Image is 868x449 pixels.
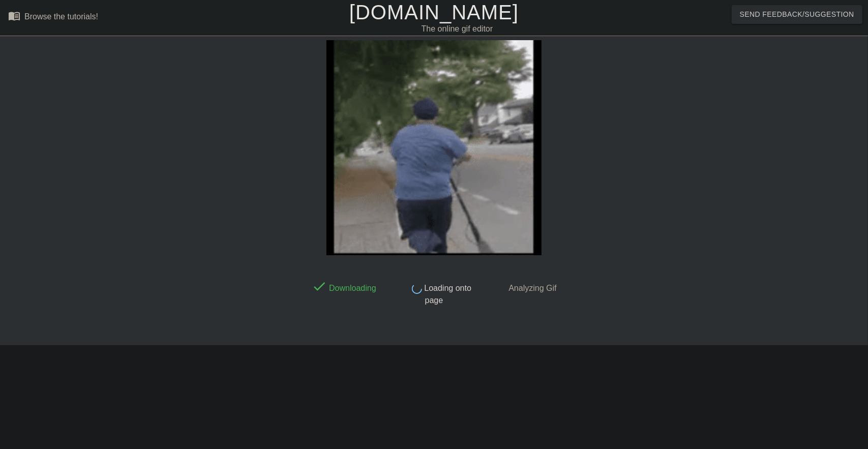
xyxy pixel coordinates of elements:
span: done [312,279,327,294]
div: Browse the tutorials! [24,12,98,21]
img: r6OQP.gif [326,40,542,255]
span: Loading onto page [422,284,471,305]
span: Analyzing Gif [507,284,557,292]
span: menu_book [8,10,20,22]
div: The online gif editor [294,23,620,35]
span: Send Feedback/Suggestion [740,8,854,21]
span: Downloading [327,284,376,292]
a: Browse the tutorials! [8,10,98,25]
button: Send Feedback/Suggestion [732,5,862,24]
a: [DOMAIN_NAME] [349,1,519,23]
